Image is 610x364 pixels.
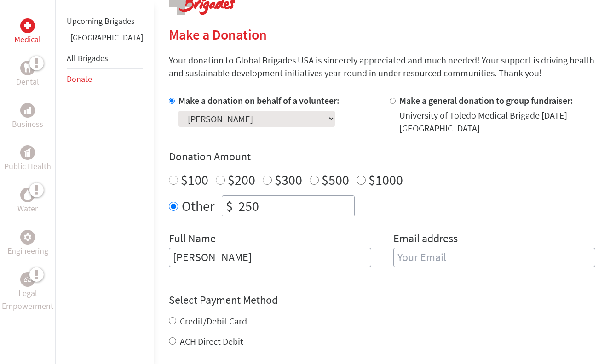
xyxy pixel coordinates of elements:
div: Engineering [20,230,35,245]
a: Legal EmpowermentLegal Empowerment [2,272,53,313]
li: Guatemala [67,31,143,48]
a: Donate [67,74,92,84]
p: Business [12,118,43,131]
li: Donate [67,69,143,89]
input: Your Email [393,248,596,267]
a: WaterWater [17,188,38,215]
label: $500 [322,171,349,188]
div: University of Toledo Medical Brigade [DATE] [GEOGRAPHIC_DATA] [399,109,596,135]
p: Your donation to Global Brigades USA is sincerely appreciated and much needed! Your support is dr... [169,54,595,80]
img: Business [24,107,31,114]
p: Engineering [7,245,48,257]
label: Other [182,195,214,216]
label: Full Name [169,231,216,248]
p: Dental [16,75,39,88]
label: Make a donation on behalf of a volunteer: [178,95,340,106]
div: Dental [20,61,35,75]
li: Upcoming Brigades [67,11,143,31]
label: $200 [228,171,255,188]
img: Legal Empowerment [24,277,31,282]
p: Public Health [4,160,51,173]
div: Medical [20,18,35,33]
a: Public HealthPublic Health [4,145,51,173]
label: Credit/Debit Card [180,315,247,327]
h4: Select Payment Method [169,293,595,307]
label: $300 [275,171,302,188]
label: Email address [393,231,458,248]
label: $1000 [368,171,403,188]
div: $ [222,196,236,216]
p: Legal Empowerment [2,287,53,313]
a: MedicalMedical [14,18,41,46]
img: Medical [24,22,31,29]
p: Medical [14,33,41,46]
a: [GEOGRAPHIC_DATA] [70,32,143,43]
a: EngineeringEngineering [7,230,48,257]
a: DentalDental [16,61,39,88]
a: Upcoming Brigades [67,16,135,26]
img: Water [24,189,31,200]
div: Water [20,188,35,202]
input: Enter Amount [236,196,354,216]
label: $100 [181,171,208,188]
p: Water [17,202,38,215]
div: Legal Empowerment [20,272,35,287]
a: BusinessBusiness [12,103,43,131]
a: All Brigades [67,53,108,63]
img: Public Health [24,148,31,157]
h2: Make a Donation [169,26,595,43]
input: Enter Full Name [169,248,371,267]
h4: Donation Amount [169,149,595,164]
li: All Brigades [67,48,143,69]
div: Business [20,103,35,118]
img: Dental [24,63,31,72]
label: ACH Direct Debit [180,336,243,347]
img: Engineering [24,233,31,241]
label: Make a general donation to group fundraiser: [399,95,573,106]
div: Public Health [20,145,35,160]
